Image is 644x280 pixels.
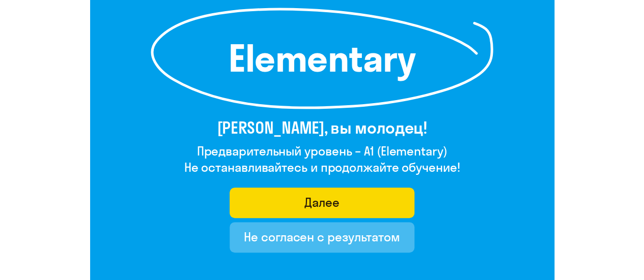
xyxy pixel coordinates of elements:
[230,222,414,253] button: Не согласен с результатом
[205,40,439,77] h1: Elementary
[304,194,340,210] div: Далее
[184,143,460,159] h4: Предварительный уровень – A1 (Elementary)
[184,117,460,138] h3: [PERSON_NAME], вы молодец!
[230,188,414,218] button: Далее
[184,159,460,175] h4: Не останавливайтесь и продолжайте обучение!
[244,229,400,245] div: Не согласен с результатом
